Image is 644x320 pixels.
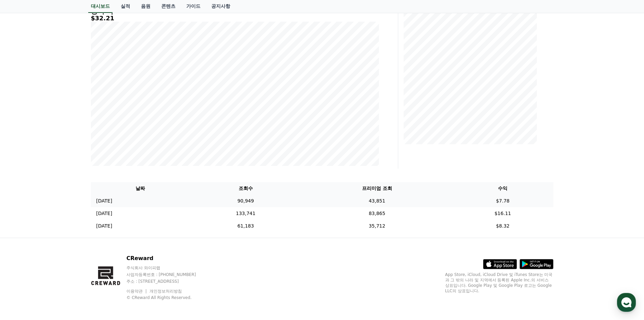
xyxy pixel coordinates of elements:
p: CReward [126,254,209,262]
th: 프리미엄 조회 [302,182,452,195]
td: 35,712 [302,220,452,232]
p: [DATE] [96,210,112,217]
p: © CReward All Rights Reserved. [126,295,209,300]
td: 133,741 [190,207,302,220]
p: 사업자등록번호 : [PHONE_NUMBER] [126,272,209,277]
p: [DATE] [96,197,112,205]
span: 설정 [104,225,113,230]
th: 날짜 [91,182,190,195]
td: 43,851 [302,195,452,207]
p: App Store, iCloud, iCloud Drive 및 iTunes Store는 미국과 그 밖의 나라 및 지역에서 등록된 Apple Inc.의 서비스 상표입니다. Goo... [445,272,553,294]
td: 83,865 [302,207,452,220]
a: 이용약관 [126,289,148,294]
a: 개인정보처리방침 [149,289,182,294]
td: $8.32 [452,220,553,232]
p: 주소 : [STREET_ADDRESS] [126,279,209,284]
td: 90,949 [190,195,302,207]
span: 대화 [62,225,70,231]
td: $16.11 [452,207,553,220]
th: 조회수 [190,182,302,195]
p: [DATE] [96,222,112,230]
th: 수익 [452,182,553,195]
span: 홈 [21,225,25,230]
a: 설정 [87,215,130,232]
p: 주식회사 와이피랩 [126,265,209,271]
td: $7.78 [452,195,553,207]
a: 홈 [2,215,45,232]
h5: $32.21 [91,15,379,22]
td: 61,183 [190,220,302,232]
a: 대화 [45,215,87,232]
